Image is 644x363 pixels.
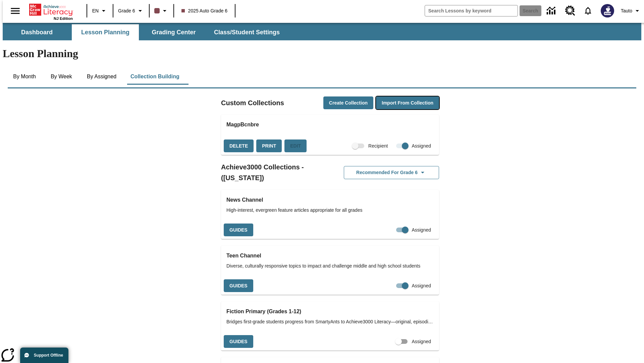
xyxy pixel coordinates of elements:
span: Grade 6 [118,7,135,14]
img: Avatar [601,4,614,17]
button: Language: EN, Select a language [89,5,111,17]
h2: Achieve3000 Collections - ([US_STATE]) [221,162,330,183]
button: Class color is dark brown. Change class color [152,5,171,17]
span: Assigned [412,282,431,289]
div: SubNavbar [3,23,641,40]
button: Grade: Grade 6, Select a grade [115,5,147,17]
button: Create Collection [323,96,373,110]
button: By Month [8,69,41,85]
button: Profile/Settings [618,5,644,17]
button: Grading Center [140,24,207,40]
span: Assigned [412,227,431,234]
button: Class/Student Settings [209,24,285,40]
span: High-interest, evergreen feature articles appropriate for all grades [226,207,434,214]
span: Assigned [412,338,431,345]
h3: Fiction Primary (Grades 1-12) [226,307,434,316]
span: Diverse, culturally responsive topics to impact and challenge middle and high school students [226,263,434,270]
button: Open side menu [5,1,25,21]
button: Guides [224,224,253,237]
span: Support Offline [34,353,63,358]
h3: Teen Channel [226,251,434,260]
button: Collection Building [125,69,185,85]
button: By Week [45,69,78,85]
a: Home [29,3,73,16]
button: Delete [224,139,254,153]
button: Dashboard [3,24,70,40]
button: Guides [224,279,253,292]
a: Data Center [543,2,561,20]
div: Home [29,2,73,21]
a: Notifications [579,2,597,19]
button: By Assigned [82,69,122,85]
span: 2025 Auto Grade 6 [181,7,228,14]
div: Because this collection has already started, you cannot change the collection. You can adjust ind... [284,139,307,153]
button: Import from Collection [376,96,439,110]
span: EN [92,7,99,14]
button: Recommended for Grade 6 [344,166,439,179]
h1: Lesson Planning [3,47,641,60]
span: Tauto [621,7,632,14]
h3: News Channel [226,195,434,205]
h3: MagpBcnbre [226,120,434,129]
span: Assigned [412,143,431,150]
span: Bridges first-grade students progress from SmartyAnts to Achieve3000 Literacy—original, episodic ... [226,318,434,325]
span: NJ Edition [54,16,73,21]
button: Lesson Planning [72,24,139,40]
h2: Custom Collections [221,97,284,108]
input: search field [425,5,518,16]
button: Print, will open in a new window [256,139,282,153]
button: Select a new avatar [597,2,618,19]
div: SubNavbar [3,24,286,40]
button: Support Offline [20,348,68,363]
a: Resource Center, Will open in new tab [561,2,579,20]
button: Guides [224,335,253,348]
span: Recipient [368,143,388,150]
